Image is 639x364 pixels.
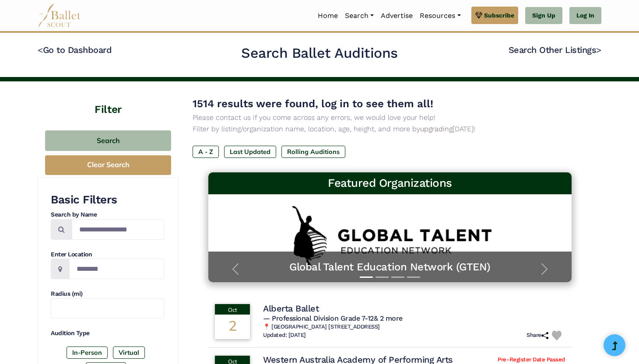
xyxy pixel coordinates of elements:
a: upgrading [420,125,453,133]
h4: Alberta Ballet [263,303,319,314]
span: 1514 results were found, log in to see them all! [193,98,433,110]
h3: Featured Organizations [215,176,565,191]
button: Slide 3 [391,272,404,282]
a: Global Talent Education Network (GTEN) [217,260,563,274]
h4: Radius (mi) [51,290,164,298]
h6: Updated: [DATE] [263,332,306,339]
div: Oct [215,304,250,315]
span: Pre-Register Date Passed [498,356,565,364]
h6: 📍 [GEOGRAPHIC_DATA] [STREET_ADDRESS] [263,323,565,331]
div: 2 [215,315,250,339]
input: Location [69,259,164,279]
span: Subscribe [484,10,514,20]
code: < [38,44,43,55]
label: Last Updated [224,146,276,158]
a: <Go to Dashboard [38,45,112,55]
img: gem.svg [475,10,482,20]
input: Search by names... [72,219,164,240]
label: Rolling Auditions [281,146,345,158]
code: > [596,44,601,55]
p: Filter by listing/organization name, location, age, height, and more by [DATE]! [193,123,587,135]
label: Virtual [113,346,145,359]
p: Please contact us if you come across any errors, we would love your help! [193,112,587,123]
label: In-Person [67,346,108,359]
h3: Basic Filters [51,192,164,207]
h4: Filter [38,81,179,117]
h4: Search by Name [51,210,164,219]
h2: Search Ballet Auditions [241,44,398,63]
a: Advertise [377,7,416,25]
a: Resources [416,7,464,25]
a: Log In [569,7,601,24]
button: Clear Search [45,155,171,175]
h6: Share [527,332,548,339]
a: Home [314,7,341,25]
a: Search [341,7,377,25]
button: Slide 1 [360,272,373,282]
button: Search [45,130,171,151]
span: — Professional Division Grade 7-12 [263,314,403,322]
button: Slide 4 [407,272,420,282]
label: A - Z [193,146,219,158]
button: Slide 2 [376,272,389,282]
a: & 2 more [374,314,403,322]
a: Subscribe [471,7,518,24]
h4: Audition Type [51,329,164,338]
a: Sign Up [525,7,562,24]
h4: Enter Location [51,250,164,259]
a: Search Other Listings> [509,45,601,55]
